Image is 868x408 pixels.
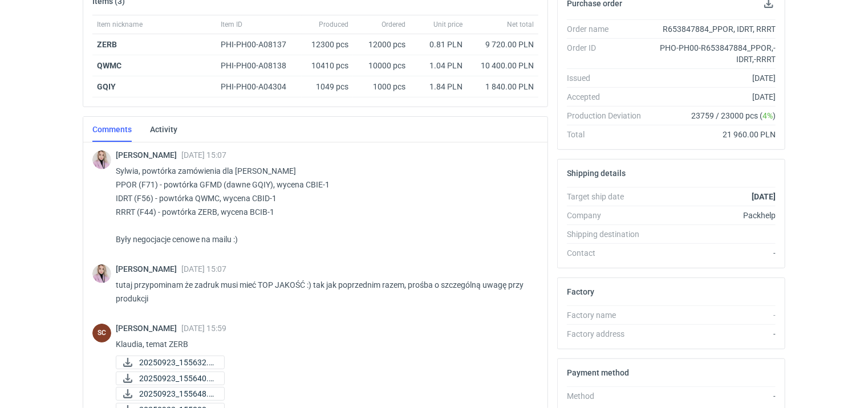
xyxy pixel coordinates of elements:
[150,117,177,142] a: Activity
[650,42,776,65] div: PHO-PH00-R653847884_PPOR,-IDRT,-RRRT
[752,192,776,201] strong: [DATE]
[567,42,650,65] div: Order ID
[415,81,463,92] div: 1.84 PLN
[221,39,297,50] div: PHI-PH00-A08137
[650,309,776,321] div: -
[567,229,650,240] div: Shipping destination
[472,81,534,92] div: 1 840.00 PLN
[92,324,111,342] div: Sylwia Cichórz
[181,324,226,333] span: [DATE] 15:59
[650,72,776,84] div: [DATE]
[302,76,353,97] div: 1049 pcs
[116,164,529,246] p: Sylwia, powtórka zamówienia dla [PERSON_NAME] PPOR (F71) - powtórka GFMD (dawne GQIY), wycena CBI...
[319,20,348,29] span: Produced
[567,247,650,259] div: Contact
[353,34,410,55] div: 12000 pcs
[92,117,132,142] a: Comments
[567,23,650,35] div: Order name
[567,191,650,202] div: Target ship date
[92,150,111,169] img: Klaudia Wiśniewska
[691,110,776,121] span: 23759 / 23000 pcs ( )
[567,72,650,84] div: Issued
[116,150,181,160] span: [PERSON_NAME]
[415,60,463,71] div: 1.04 PLN
[567,390,650,402] div: Method
[139,356,215,369] span: 20250923_155632.jpg
[92,264,111,283] img: Klaudia Wiśniewska
[97,82,116,91] a: GQIY
[97,40,117,49] a: ZERB
[650,390,776,402] div: -
[139,387,215,400] span: 20250923_155648.jpg
[92,324,111,342] figcaption: SC
[116,387,225,401] a: 20250923_155648.jpg
[567,328,650,340] div: Factory address
[181,150,226,160] span: [DATE] 15:07
[302,55,353,76] div: 10410 pcs
[650,247,776,259] div: -
[762,111,773,120] span: 4%
[472,60,534,71] div: 10 400.00 PLN
[353,55,410,76] div: 10000 pcs
[116,278,529,305] p: tutaj przypominam że zadruk musi mieć TOP JAKOŚĆ :) tak jak poprzednim razem, prośba o szczególną...
[567,368,629,377] h2: Payment method
[567,309,650,321] div: Factory name
[650,328,776,340] div: -
[567,110,650,121] div: Production Deviation
[650,210,776,221] div: Packhelp
[567,169,626,178] h2: Shipping details
[353,76,410,97] div: 1000 pcs
[302,34,353,55] div: 12300 pcs
[567,287,594,296] h2: Factory
[116,372,225,385] a: 20250923_155640.jpg
[567,210,650,221] div: Company
[433,20,463,29] span: Unit price
[382,20,405,29] span: Ordered
[221,20,242,29] span: Item ID
[650,91,776,103] div: [DATE]
[97,61,121,70] a: QWMC
[567,129,650,140] div: Total
[650,129,776,140] div: 21 960.00 PLN
[116,337,529,351] p: Klaudia, temat ZERB
[181,264,226,274] span: [DATE] 15:07
[567,91,650,103] div: Accepted
[116,356,225,369] a: 20250923_155632.jpg
[97,20,143,29] span: Item nickname
[650,23,776,35] div: R653847884_PPOR, IDRT, RRRT
[116,324,181,333] span: [PERSON_NAME]
[116,264,181,274] span: [PERSON_NAME]
[507,20,534,29] span: Net total
[472,39,534,50] div: 9 720.00 PLN
[415,39,463,50] div: 0.81 PLN
[139,372,215,385] span: 20250923_155640.jpg
[221,60,297,71] div: PHI-PH00-A08138
[221,81,297,92] div: PHI-PH00-A04304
